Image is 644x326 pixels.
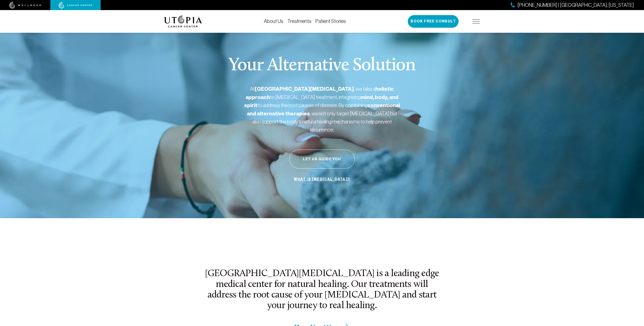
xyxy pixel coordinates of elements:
a: Treatments [287,18,311,24]
h2: [GEOGRAPHIC_DATA][MEDICAL_DATA] is a leading edge medical center for natural healing. Our treatme... [204,269,440,311]
strong: [GEOGRAPHIC_DATA][MEDICAL_DATA] [255,86,354,92]
img: wellness [9,2,41,9]
a: Patient Stories [315,18,346,24]
img: cancer center [59,2,92,9]
span: [PHONE_NUMBER] | [GEOGRAPHIC_DATA], [US_STATE] [517,2,634,9]
a: [PHONE_NUMBER] | [GEOGRAPHIC_DATA], [US_STATE] [511,2,634,9]
strong: holistic approach [246,86,394,101]
a: What is [MEDICAL_DATA]? [293,175,351,184]
button: Book Free Consult [408,15,459,28]
a: About Us [264,18,283,24]
p: Your Alternative Solution [228,57,415,75]
strong: conventional and alternative therapies [247,102,400,117]
img: logo [164,15,202,27]
button: Let Us Guide You [289,150,355,169]
img: icon-hamburger [472,19,480,23]
p: At , we take a to [MEDICAL_DATA] treatment, integrating to address the root causes of disease. By... [244,85,400,134]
